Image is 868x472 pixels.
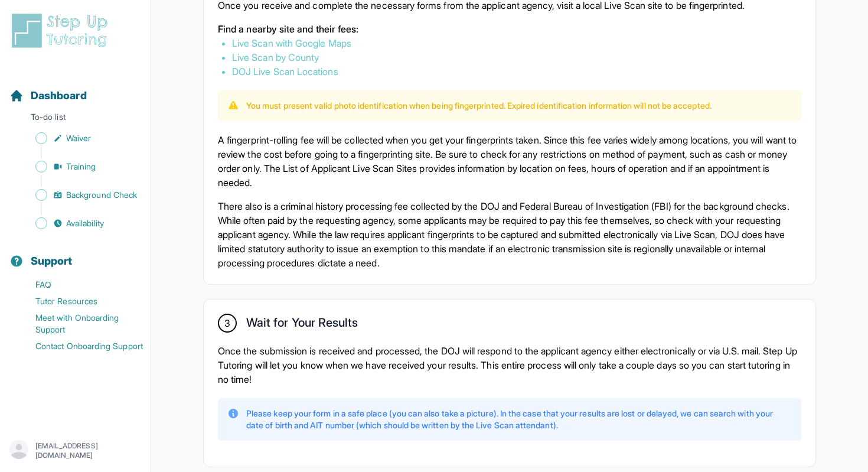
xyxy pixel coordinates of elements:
a: Availability [9,215,151,232]
span: Availability [66,217,104,229]
span: Training [66,161,96,172]
p: Please keep your form in a safe place (you can also take a picture). In the case that your result... [246,408,792,431]
a: FAQ [9,276,151,293]
p: There also is a criminal history processing fee collected by the DOJ and Federal Bureau of Invest... [218,199,801,270]
button: [EMAIL_ADDRESS][DOMAIN_NAME] [9,440,141,461]
a: DOJ Live Scan Locations [232,66,338,77]
span: Support [31,253,73,269]
a: Training [9,158,151,175]
span: Background Check [66,189,137,201]
span: Waiver [66,132,91,144]
button: Dashboard [5,69,146,109]
p: A fingerprint-rolling fee will be collected when you get your fingerprints taken. Since this fee ... [218,133,801,190]
h2: Wait for Your Results [246,315,358,334]
a: Tutor Resources [9,293,151,310]
a: Background Check [9,187,151,203]
p: You must present valid photo identification when being fingerprinted. Expired identification info... [246,100,712,112]
a: Dashboard [9,87,87,104]
p: Find a nearby site and their fees: [218,22,801,36]
p: Once the submission is received and processed, the DOJ will respond to the applicant agency eithe... [218,344,801,386]
img: logo [9,12,115,50]
button: Support [5,234,146,274]
a: Live Scan with Google Maps [232,37,351,49]
p: To-do list [5,111,146,128]
a: Live Scan by County [232,51,319,63]
a: Waiver [9,130,151,147]
span: Dashboard [31,87,87,104]
a: Contact Onboarding Support [9,338,151,354]
a: Meet with Onboarding Support [9,310,151,338]
p: [EMAIL_ADDRESS][DOMAIN_NAME] [35,441,141,460]
span: 3 [224,316,230,330]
